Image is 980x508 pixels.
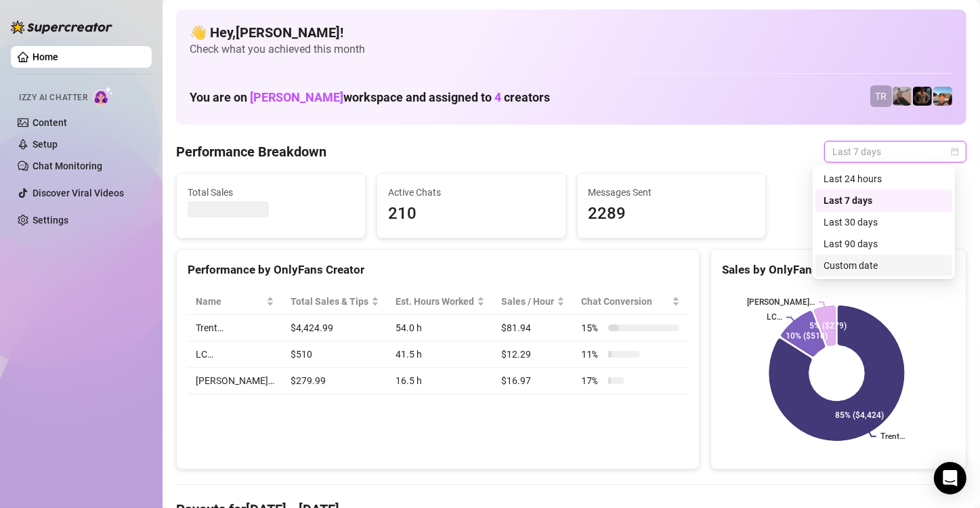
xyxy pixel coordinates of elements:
[722,261,955,279] div: Sales by OnlyFans Creator
[493,289,573,315] th: Sales / Hour
[396,294,474,309] div: Est. Hours Worked
[282,289,387,315] th: Total Sales & Tips
[824,215,944,230] div: Last 30 days
[387,341,493,368] td: 41.5 h
[880,432,905,442] text: Trent…
[824,193,944,208] div: Last 7 days
[33,161,102,171] a: Chat Monitoring
[387,368,493,394] td: 16.5 h
[196,294,263,309] span: Name
[893,87,912,106] img: LC
[824,236,944,251] div: Last 90 days
[282,315,387,341] td: $4,424.99
[11,20,112,34] img: logo-BBDzfeDw.svg
[93,86,114,106] img: AI Chatter
[388,185,555,200] span: Active Chats
[581,347,603,362] span: 11 %
[190,23,953,42] h4: 👋 Hey, [PERSON_NAME] !
[933,87,952,106] img: Zach
[188,261,688,279] div: Performance by OnlyFans Creator
[190,42,953,57] span: Check what you achieved this month
[190,90,550,105] h1: You are on workspace and assigned to creators
[33,139,58,150] a: Setup
[934,462,966,494] div: Open Intercom Messenger
[581,373,603,388] span: 17 %
[815,233,952,255] div: Last 90 days
[33,188,124,198] a: Discover Viral Videos
[573,289,687,315] th: Chat Conversion
[815,255,952,276] div: Custom date
[747,297,815,307] text: [PERSON_NAME]…
[188,289,282,315] th: Name
[501,294,554,309] span: Sales / Hour
[589,185,755,200] span: Messages Sent
[33,215,68,226] a: Settings
[815,190,952,211] div: Last 7 days
[815,211,952,233] div: Last 30 days
[913,87,932,106] img: Trent
[282,368,387,394] td: $279.99
[188,185,354,200] span: Total Sales
[33,51,58,62] a: Home
[282,341,387,368] td: $510
[493,368,573,394] td: $16.97
[33,117,67,128] a: Content
[951,148,959,156] span: calendar
[494,90,501,104] span: 4
[876,89,887,104] span: TR
[581,320,603,335] span: 15 %
[291,294,368,309] span: Total Sales & Tips
[19,91,87,104] span: Izzy AI Chatter
[581,294,668,309] span: Chat Conversion
[176,142,326,161] h4: Performance Breakdown
[493,341,573,368] td: $12.29
[188,341,282,368] td: LC…
[824,171,944,186] div: Last 24 hours
[815,168,952,190] div: Last 24 hours
[388,201,555,227] span: 210
[589,201,755,227] span: 2289
[188,315,282,341] td: Trent…
[767,313,782,322] text: LC…
[832,142,958,162] span: Last 7 days
[387,315,493,341] td: 54.0 h
[493,315,573,341] td: $81.94
[188,368,282,394] td: [PERSON_NAME]…
[824,258,944,273] div: Custom date
[250,90,343,104] span: [PERSON_NAME]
